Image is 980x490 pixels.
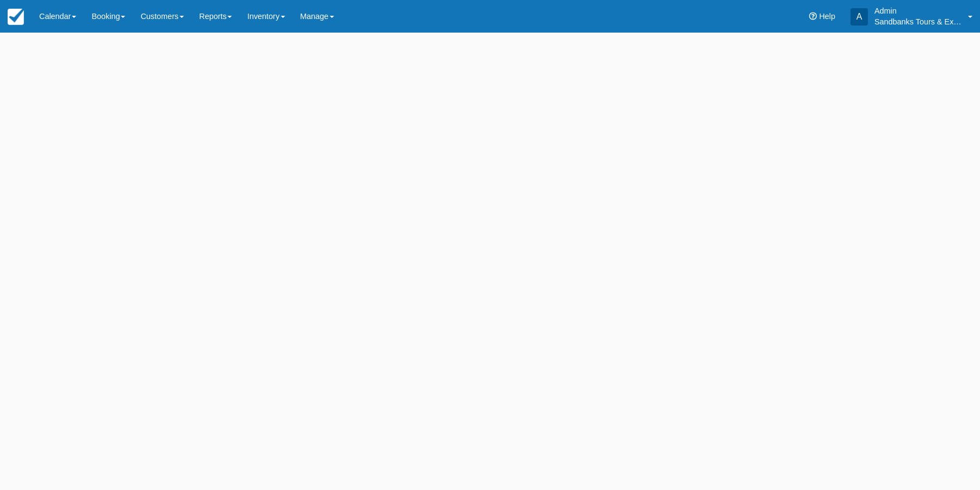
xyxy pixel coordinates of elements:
img: checkfront-main-nav-mini-logo.png [8,9,24,25]
p: Sandbanks Tours & Experiences [874,16,961,27]
p: Admin [874,5,961,16]
div: A [850,8,868,26]
i: Help [809,12,817,20]
span: Help [819,12,835,21]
